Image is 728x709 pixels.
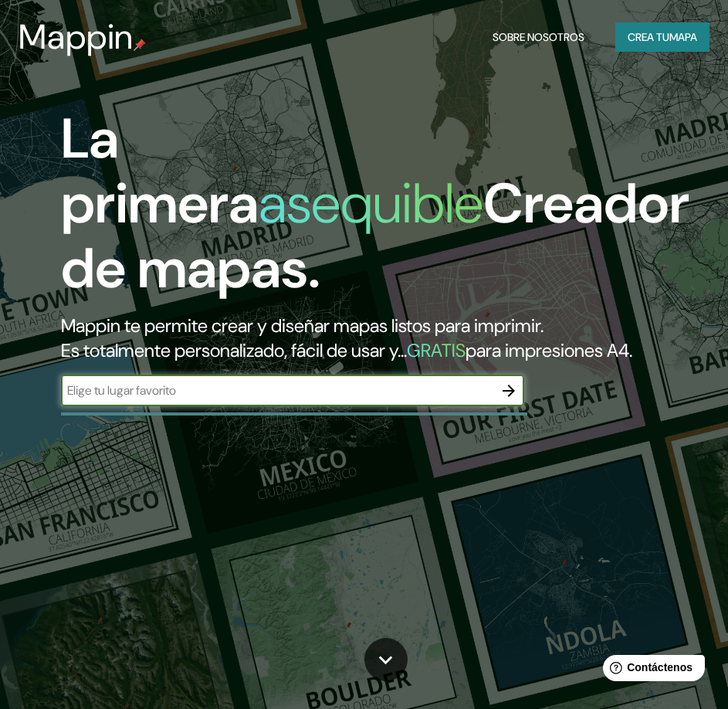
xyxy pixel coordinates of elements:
[259,168,483,239] font: asequible
[61,168,689,304] font: Creador de mapas.
[615,22,709,52] button: Crea tumapa
[19,15,134,59] font: Mappin
[61,103,259,239] font: La primera
[669,30,697,44] font: mapa
[628,30,669,44] font: Crea tu
[134,39,146,51] img: pin de mapeo
[591,649,711,692] iframe: Lanzador de widgets de ayuda
[486,22,591,52] button: Sobre nosotros
[61,314,543,338] font: Mappin te permite crear y diseñar mapas listos para imprimir.
[466,338,632,362] font: para impresiones A4.
[61,382,493,399] input: Elige tu lugar favorito
[493,30,584,44] font: Sobre nosotros
[407,338,466,362] font: GRATIS
[61,338,407,362] font: Es totalmente personalizado, fácil de usar y...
